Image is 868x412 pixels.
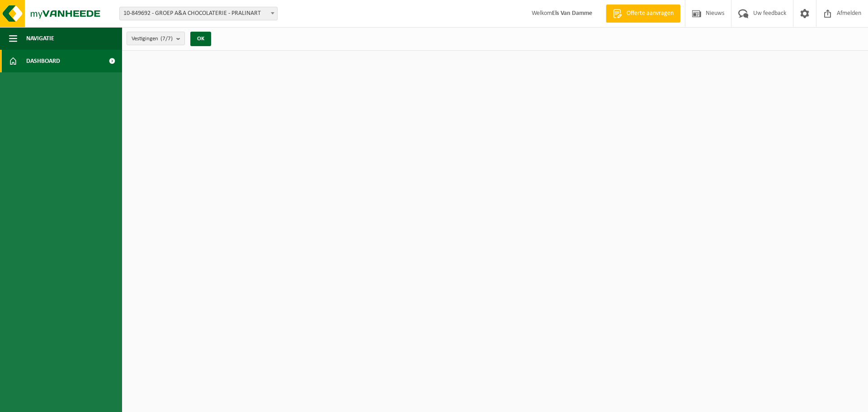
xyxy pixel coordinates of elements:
[120,7,277,20] span: 10-849692 - GROEP A&A CHOCOLATERIE - PRALINART
[26,50,60,72] span: Dashboard
[624,9,676,18] span: Offerte aanvragen
[119,7,278,20] span: 10-849692 - GROEP A&A CHOCOLATERIE - PRALINART
[190,32,211,46] button: OK
[552,10,592,17] strong: Els Van Damme
[606,5,680,23] a: Offerte aanvragen
[160,36,173,42] count: (7/7)
[127,32,185,45] button: Vestigingen(7/7)
[132,32,173,46] span: Vestigingen
[26,27,54,50] span: Navigatie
